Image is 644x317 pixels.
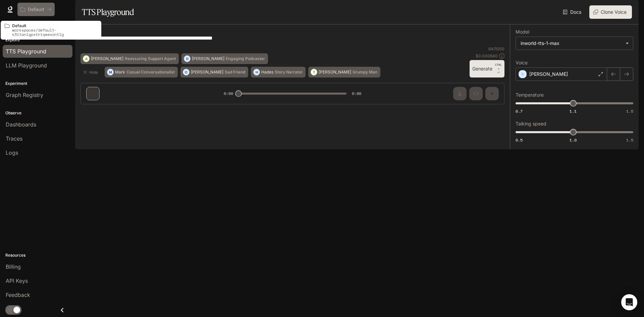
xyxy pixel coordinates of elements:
h1: TTS Playground [82,5,134,19]
p: [PERSON_NAME] [319,70,351,74]
p: Model [516,30,529,34]
button: HHadesStory Narrator [251,67,306,77]
button: A[PERSON_NAME]Reassuring Support Agent [80,53,179,64]
div: inworld-tts-1-max [521,40,622,47]
p: workspaces/default-k3itanlgpxtriqeexontlg [12,28,97,37]
p: Default [12,23,97,28]
button: T[PERSON_NAME]Grumpy Man [308,67,380,77]
span: 1.0 [570,137,577,143]
p: Story Narrator [275,70,303,74]
p: ⏎ [495,63,502,75]
div: M [107,67,113,77]
p: Default [28,7,44,12]
button: Clone Voice [589,5,632,19]
button: MMarkCasual Conversationalist [105,67,178,77]
span: 0.7 [516,108,523,114]
p: Temperature [516,93,544,97]
p: Mark [115,70,125,74]
button: All workspaces [17,3,55,16]
span: 1.1 [570,108,577,114]
p: [PERSON_NAME] [91,57,123,61]
p: Sad Friend [225,70,245,74]
p: Casual Conversationalist [126,70,175,74]
div: T [311,67,317,77]
p: Voice [516,60,528,65]
p: [PERSON_NAME] [191,70,223,74]
button: GenerateCTRL +⏎ [470,60,504,77]
div: A [83,53,89,64]
div: D [184,53,190,64]
p: $ 0.000640 [476,53,498,59]
div: Open Intercom Messenger [621,294,637,310]
p: 64 / 1000 [488,46,504,52]
p: Talking speed [516,121,546,126]
p: Hades [261,70,273,74]
button: D[PERSON_NAME]Engaging Podcaster [181,53,268,64]
div: O [183,67,189,77]
div: inworld-tts-1-max [516,37,633,50]
div: H [254,67,260,77]
p: Engaging Podcaster [226,57,265,61]
button: O[PERSON_NAME]Sad Friend [180,67,248,77]
a: Docs [561,5,584,19]
p: [PERSON_NAME] [192,57,224,61]
span: 0.5 [516,137,523,143]
p: Reassuring Support Agent [125,57,176,61]
span: 1.5 [626,137,633,143]
p: Grumpy Man [353,70,377,74]
button: Hide [80,67,102,77]
p: CTRL + [495,63,502,71]
span: 1.5 [626,108,633,114]
p: [PERSON_NAME] [529,71,568,77]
